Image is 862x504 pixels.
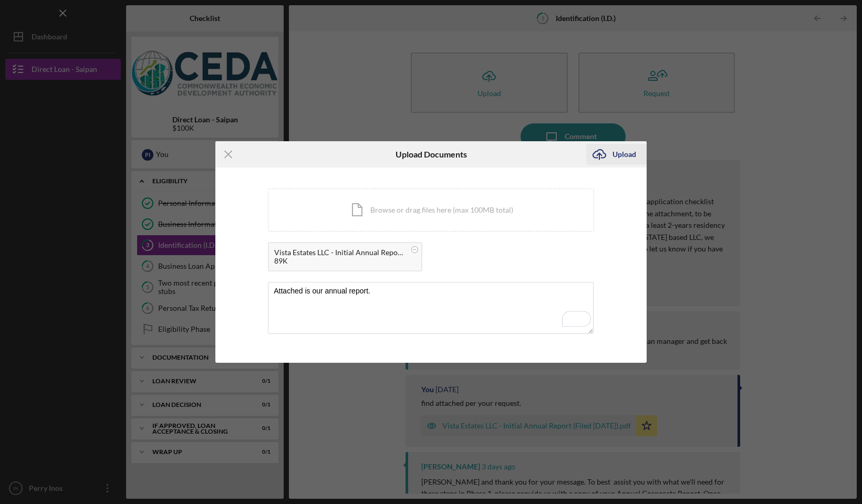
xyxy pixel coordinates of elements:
button: Upload [586,144,647,165]
div: 89K [274,257,406,265]
textarea: To enrich screen reader interactions, please activate Accessibility in Grammarly extension settings [268,282,594,333]
div: Vista Estates LLC - Initial Annual Report (Filed [DATE]).pdf [274,248,406,257]
div: Upload [612,144,636,165]
h6: Upload Documents [396,150,467,159]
